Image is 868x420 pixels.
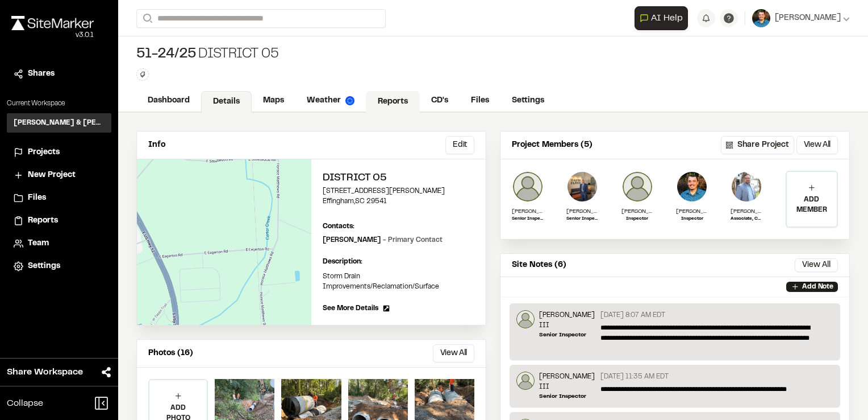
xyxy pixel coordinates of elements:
[676,171,708,203] img: Phillip Harrington
[621,216,653,223] p: Inspector
[539,372,596,392] p: [PERSON_NAME] III
[635,6,692,30] div: Open AI Assistant
[7,365,83,379] span: Share Workspace
[201,91,252,113] a: Details
[323,235,443,245] p: [PERSON_NAME]
[14,68,105,80] a: Shares
[14,260,105,273] a: Settings
[566,171,598,203] img: David W Hyatt
[11,16,94,30] img: rebrand.png
[787,195,837,215] p: ADD MEMBER
[539,392,596,401] p: Senior Inspector
[252,90,295,112] a: Maps
[795,258,838,272] button: View All
[420,90,460,112] a: CD's
[676,216,708,223] p: Inspector
[11,30,94,40] div: Oh geez...please don't...
[345,96,354,105] img: precipai.png
[621,207,653,216] p: [PERSON_NAME]
[136,90,201,112] a: Dashboard
[512,139,592,151] p: Project Members (5)
[731,207,762,216] p: [PERSON_NAME] [PERSON_NAME], PE, PMP
[600,310,665,320] p: [DATE] 8:07 AM EDT
[28,169,76,182] span: New Project
[621,171,653,203] img: Darby Boykin
[14,146,105,159] a: Projects
[516,372,535,390] img: Glenn David Smoak III
[775,12,841,24] span: [PERSON_NAME]
[28,192,46,204] span: Files
[148,139,165,151] p: Info
[323,171,474,186] h2: District 05
[796,136,838,154] button: View All
[512,171,544,203] img: Glenn David Smoak III
[433,344,474,363] button: View All
[512,259,566,271] p: Site Notes (6)
[14,237,105,250] a: Team
[323,303,378,314] span: See More Details
[136,68,149,81] button: Edit Tags
[752,9,850,27] button: [PERSON_NAME]
[539,310,596,331] p: [PERSON_NAME] III
[539,331,596,339] p: Senior Inspector
[566,216,598,223] p: Senior Inspector
[802,282,833,292] p: Add Note
[14,192,105,204] a: Files
[28,146,60,159] span: Projects
[512,216,544,223] p: Senior Inspector
[14,169,105,182] a: New Project
[28,260,60,273] span: Settings
[600,372,669,382] p: [DATE] 11:35 AM EDT
[383,237,443,243] span: - Primary Contact
[500,90,556,112] a: Settings
[7,98,111,109] p: Current Workspace
[136,9,157,28] button: Search
[7,397,43,410] span: Collapse
[323,271,474,292] p: Storm Drain Improvements/Reclamation/Surface
[512,207,544,216] p: [PERSON_NAME] III
[136,46,278,64] div: District 05
[14,215,105,227] a: Reports
[731,216,762,223] p: Associate, CEI
[721,136,794,154] button: Share Project
[323,257,474,267] p: Description:
[323,221,354,232] p: Contacts:
[635,6,688,30] button: Open AI Assistant
[752,9,770,27] img: User
[566,207,598,216] p: [PERSON_NAME]
[28,215,58,227] span: Reports
[731,171,762,203] img: J. Mike Simpson Jr., PE, PMP
[651,11,683,25] span: AI Help
[460,90,500,112] a: Files
[516,310,535,328] img: Glenn David Smoak III
[445,136,474,154] button: Edit
[676,207,708,216] p: [PERSON_NAME]
[14,118,105,128] h3: [PERSON_NAME] & [PERSON_NAME] Inc.
[366,91,420,113] a: Reports
[28,68,55,80] span: Shares
[28,237,49,250] span: Team
[323,186,474,196] p: [STREET_ADDRESS][PERSON_NAME]
[323,196,474,207] p: Effingham , SC 29541
[148,347,193,360] p: Photos (16)
[295,90,366,112] a: Weather
[136,46,196,64] span: 51-24/25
